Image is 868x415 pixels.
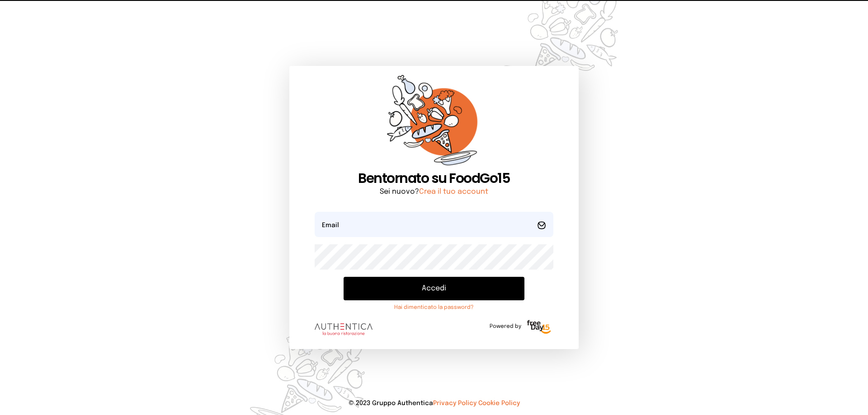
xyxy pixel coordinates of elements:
a: Cookie Policy [478,400,520,406]
a: Hai dimenticato la password? [344,304,524,311]
a: Privacy Policy [433,400,476,406]
button: Accedi [344,277,524,300]
img: logo-freeday.3e08031.png [525,318,553,336]
span: Powered by [490,323,521,330]
h1: Bentornato su FoodGo15 [315,170,553,187]
p: © 2023 Gruppo Authentica [14,399,854,408]
a: Crea il tuo account [419,188,488,196]
img: sticker-orange.65babaf.png [387,75,481,170]
img: logo.8f33a47.png [315,323,373,335]
p: Sei nuovo? [315,187,553,197]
